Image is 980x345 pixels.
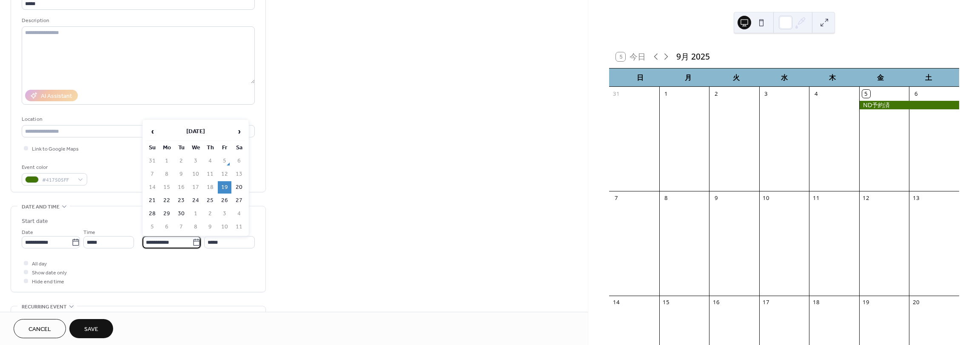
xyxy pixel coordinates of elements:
[160,155,174,167] td: 1
[146,123,159,140] span: ‹
[203,155,217,167] td: 4
[203,208,217,220] td: 2
[83,228,95,237] span: Time
[662,90,670,97] div: 1
[42,176,74,185] span: #417505FF
[145,181,159,194] td: 14
[218,221,231,233] td: 10
[174,142,188,154] th: Tu
[612,194,620,202] div: 7
[189,155,202,167] td: 3
[22,302,67,311] span: Recurring event
[912,194,920,202] div: 13
[218,181,231,194] td: 19
[812,299,820,306] div: 18
[676,51,710,63] div: 9月 2025
[32,268,67,277] span: Show date only
[218,194,231,207] td: 26
[232,168,246,180] td: 13
[22,217,48,226] div: Start date
[203,221,217,233] td: 9
[862,90,870,97] div: 5
[662,194,670,202] div: 8
[14,319,66,338] button: Cancel
[28,325,51,334] span: Cancel
[912,299,920,306] div: 20
[203,194,217,207] td: 25
[160,123,231,141] th: [DATE]
[859,101,959,109] div: ND予約済
[862,194,870,202] div: 12
[189,194,202,207] td: 24
[69,319,113,338] button: Save
[712,299,720,306] div: 16
[22,16,253,25] div: Description
[762,90,770,97] div: 3
[812,194,820,202] div: 11
[712,90,720,97] div: 2
[862,299,870,306] div: 19
[616,68,664,87] div: 日
[189,168,202,180] td: 10
[189,142,202,154] th: We
[232,208,246,220] td: 4
[233,123,245,140] span: ›
[812,90,820,97] div: 4
[189,221,202,233] td: 8
[84,325,98,334] span: Save
[760,68,808,87] div: 水
[22,202,60,211] span: Date and time
[203,168,217,180] td: 11
[203,181,217,194] td: 18
[174,181,188,194] td: 16
[22,228,33,237] span: Date
[32,259,47,268] span: All day
[174,194,188,207] td: 23
[218,155,231,167] td: 5
[145,142,159,154] th: Su
[203,142,217,154] th: Th
[160,194,174,207] td: 22
[762,194,770,202] div: 10
[232,194,246,207] td: 27
[174,168,188,180] td: 9
[808,68,856,87] div: 木
[712,68,760,87] div: 火
[218,208,231,220] td: 3
[174,155,188,167] td: 2
[612,299,620,306] div: 14
[218,168,231,180] td: 12
[160,168,174,180] td: 8
[145,194,159,207] td: 21
[612,90,620,97] div: 31
[232,181,246,194] td: 20
[232,155,246,167] td: 6
[232,221,246,233] td: 11
[912,90,920,97] div: 6
[174,221,188,233] td: 7
[160,142,174,154] th: Mo
[32,145,79,154] span: Link to Google Maps
[712,194,720,202] div: 9
[662,299,670,306] div: 15
[160,221,174,233] td: 6
[32,277,64,286] span: Hide end time
[856,68,904,87] div: 金
[160,208,174,220] td: 29
[174,208,188,220] td: 30
[664,68,712,87] div: 月
[218,142,231,154] th: Fr
[232,142,246,154] th: Sa
[145,155,159,167] td: 31
[145,168,159,180] td: 7
[145,221,159,233] td: 5
[904,68,952,87] div: 土
[189,181,202,194] td: 17
[762,299,770,306] div: 17
[22,163,85,172] div: Event color
[22,115,253,124] div: Location
[160,181,174,194] td: 15
[145,208,159,220] td: 28
[189,208,202,220] td: 1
